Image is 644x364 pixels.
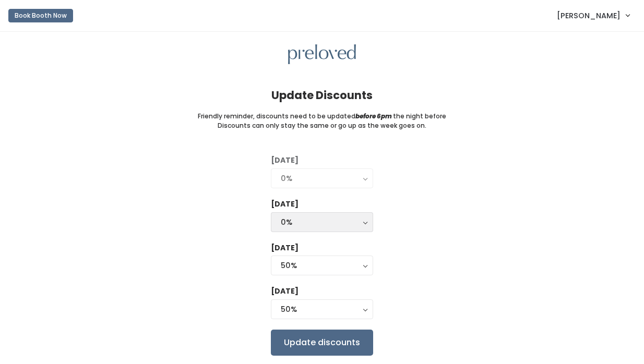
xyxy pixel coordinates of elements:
div: 0% [281,173,363,184]
h4: Update Discounts [271,89,373,101]
input: Update discounts [271,330,373,356]
div: 50% [281,304,363,315]
span: [PERSON_NAME] [557,10,621,21]
button: Book Booth Now [8,9,73,22]
button: 50% [271,299,373,319]
i: before 6pm [355,112,392,120]
div: 0% [281,216,363,228]
div: 50% [281,260,363,271]
label: [DATE] [271,286,299,297]
label: [DATE] [271,155,299,166]
small: Discounts can only stay the same or go up as the week goes on. [218,121,426,130]
a: Book Booth Now [8,4,73,27]
a: [PERSON_NAME] [546,4,640,27]
button: 0% [271,212,373,232]
label: [DATE] [271,199,299,210]
button: 0% [271,168,373,188]
button: 50% [271,256,373,275]
small: Friendly reminder, discounts need to be updated the night before [198,112,446,121]
img: preloved logo [288,44,356,65]
label: [DATE] [271,242,299,253]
